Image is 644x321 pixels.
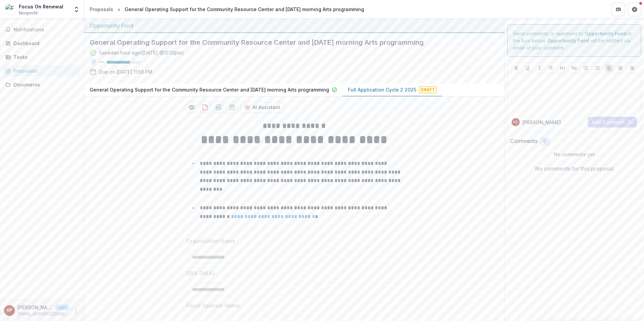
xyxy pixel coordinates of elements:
div: Proposals [90,6,113,13]
button: More [72,307,80,315]
span: Nonprofit [19,10,38,16]
div: Kevin Platz [513,120,518,124]
p: Due on [DATE] 11:59 PM [99,68,152,75]
span: 0 [543,139,546,144]
p: Organization Name [186,237,235,245]
div: Documents [13,81,76,88]
div: Focus On Renewal [19,3,63,10]
div: Tasks [13,53,76,61]
div: General Operating Support for the Community Resource Center and [DATE] morning Arts programming [125,6,364,13]
p: [PERSON_NAME] [18,304,53,311]
div: Opportunity Fund [90,22,499,30]
div: Send comments or questions to in the box below. will be notified via email of your comment. [507,24,642,57]
button: Underline [524,64,532,72]
strong: Opportunity Fund [585,31,626,36]
p: User [55,305,69,311]
button: Align Left [605,64,613,72]
button: Partners [612,3,625,16]
button: Add Comment [588,117,637,128]
button: AI Assistant [240,102,285,113]
div: Proposals [13,67,76,74]
button: download-proposal [213,102,224,113]
a: Proposals [87,4,116,14]
p: Full Application Cycle 2 2025 [348,86,416,93]
button: download-proposal [200,102,211,113]
p: No comments for this proposal [535,165,613,173]
div: Saved an hour ago ( [DATE] @ 12:02pm ) [99,49,184,56]
strong: Opportunity Fund [547,38,589,43]
a: Documents [3,79,81,90]
h2: Comments [510,138,538,144]
p: Fiscal Sponsor Name [186,301,240,310]
button: Open entity switcher [72,3,81,16]
p: DBA (AKA) [186,269,215,277]
button: Preview bb203e12-df82-4153-b08f-16317d8b48bb-1.pdf [186,102,197,113]
p: [PERSON_NAME] [522,119,561,126]
button: Ordered List [593,64,602,72]
button: Heading 2 [570,64,578,72]
button: Heading 1 [558,64,567,72]
a: Dashboard [3,38,81,49]
button: Italicize [536,64,544,72]
p: 68 % [99,60,104,65]
a: Proposals [3,65,81,76]
p: [EMAIL_ADDRESS][DOMAIN_NAME] [18,311,69,317]
span: Notifications [13,27,78,33]
button: Strike [547,64,555,72]
a: Tasks [3,51,81,63]
button: Bold [512,64,520,72]
p: General Operating Support for the Community Resource Center and [DATE] morning Arts programming [90,86,329,93]
button: Align Center [616,64,624,72]
button: Notifications [3,24,81,35]
button: Get Help [628,3,641,16]
h2: General Operating Support for the Community Resource Center and [DATE] morning Arts programming [90,38,488,46]
nav: breadcrumb [87,4,367,14]
span: Draft [419,86,437,93]
button: Bullet List [582,64,590,72]
div: Kevin Platz [7,308,12,313]
button: Align Right [628,64,636,72]
img: Focus On Renewal [5,4,16,15]
div: Dashboard [13,40,76,47]
p: No comments yet [510,151,639,158]
button: download-proposal [227,102,237,113]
